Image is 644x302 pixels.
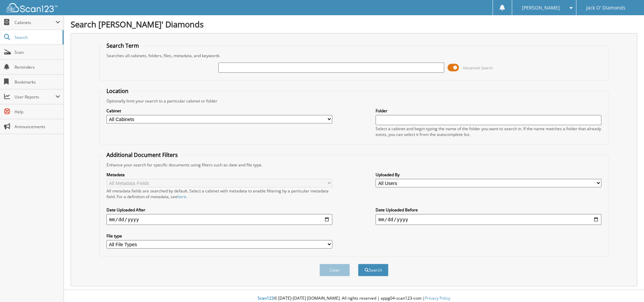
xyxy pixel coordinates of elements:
span: Bookmarks [15,79,60,85]
div: Optionally limit your search to a particular cabinet or folder [103,98,605,104]
div: Searches all cabinets, folders, files, metadata, and keywords [103,53,605,59]
button: Clear [319,264,350,276]
img: scan123-logo-white.svg [7,3,57,12]
span: Advanced Search [463,65,493,70]
legend: Additional Document Filters [103,151,181,159]
button: Search [358,264,388,276]
label: Date Uploaded Before [376,207,601,213]
input: end [376,214,601,225]
h1: Search [PERSON_NAME]' Diamonds [71,19,637,30]
span: Help [15,109,60,115]
a: Privacy Policy [425,295,450,301]
span: Scan [15,49,60,55]
div: All metadata fields are searched by default. Select a cabinet with metadata to enable filtering b... [106,188,332,200]
span: Reminders [15,64,60,70]
span: User Reports [15,94,55,100]
div: Enhance your search for specific documents using filters such as date and file type. [103,162,605,168]
span: Cabinets [15,20,55,25]
span: Search [15,34,59,40]
span: Scan123 [258,295,274,301]
legend: Search Term [103,42,142,49]
label: Uploaded By [376,172,601,178]
label: File type [106,233,332,239]
a: here [177,194,186,200]
label: Metadata [106,172,332,178]
input: start [106,214,332,225]
span: [PERSON_NAME] [522,6,560,10]
legend: Location [103,87,132,95]
span: Announcements [15,124,60,130]
label: Folder [376,108,601,114]
div: Select a cabinet and begin typing the name of the folder you want to search in. If the name match... [376,126,601,137]
label: Cabinet [106,108,332,114]
span: Jack O' Diamonds [586,6,625,10]
label: Date Uploaded After [106,207,332,213]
